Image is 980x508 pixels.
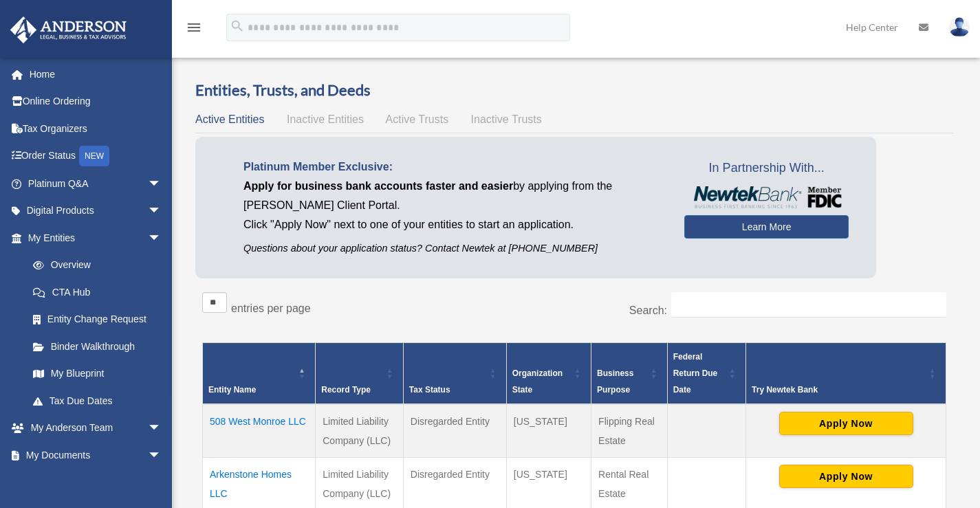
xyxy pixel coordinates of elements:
[243,240,664,257] p: Questions about your application status? Contact Newtek at [PHONE_NUMBER]
[186,19,202,36] i: menu
[667,343,745,405] th: Federal Return Due Date: Activate to sort
[6,16,131,43] img: Anderson Advisors Platinum Portal
[195,113,264,125] span: Active Entities
[10,415,182,442] a: My Anderson Teamarrow_drop_down
[148,441,175,470] span: arrow_drop_down
[684,215,849,239] a: Learn More
[512,368,563,395] span: Organization State
[243,177,664,215] p: by applying from the [PERSON_NAME] Client Portal.
[148,197,175,225] span: arrow_drop_down
[684,157,849,179] span: In Partnership With...
[591,343,668,405] th: Business Purpose: Activate to sort
[203,404,316,458] td: 508 West Monroe LLC
[746,343,946,405] th: Try Newtek Bank : Activate to sort
[243,180,513,192] span: Apply for business bank accounts faster and easier
[19,306,175,333] a: Entity Change Request
[597,368,633,395] span: Business Purpose
[10,142,182,170] a: Order StatusNEW
[203,343,316,405] th: Entity Name: Activate to invert sorting
[19,360,175,388] a: My Blueprint
[591,404,668,458] td: Flipping Real Estate
[10,88,182,115] a: Online Ordering
[230,19,245,34] i: search
[231,302,311,314] label: entries per page
[316,343,404,405] th: Record Type: Activate to sort
[148,415,175,443] span: arrow_drop_down
[195,80,953,101] h3: Entities, Trusts, and Deeds
[673,352,718,395] span: Federal Return Due Date
[691,186,842,208] img: NewtekBankLogoSM.png
[386,113,449,125] span: Active Trusts
[779,412,913,435] button: Apply Now
[148,170,175,198] span: arrow_drop_down
[752,382,925,398] div: Try Newtek Bank
[506,343,591,405] th: Organization State: Activate to sort
[409,385,450,395] span: Tax Status
[316,404,404,458] td: Limited Liability Company (LLC)
[148,224,175,252] span: arrow_drop_down
[10,441,182,469] a: My Documentsarrow_drop_down
[208,385,256,395] span: Entity Name
[186,24,202,36] a: menu
[949,17,970,37] img: User Pic
[10,170,182,197] a: Platinum Q&Aarrow_drop_down
[403,404,506,458] td: Disregarded Entity
[10,197,182,225] a: Digital Productsarrow_drop_down
[243,215,664,234] p: Click "Apply Now" next to one of your entities to start an application.
[471,113,542,125] span: Inactive Trusts
[243,157,664,177] p: Platinum Member Exclusive:
[779,465,913,488] button: Apply Now
[403,343,506,405] th: Tax Status: Activate to sort
[10,224,175,252] a: My Entitiesarrow_drop_down
[19,333,175,360] a: Binder Walkthrough
[287,113,364,125] span: Inactive Entities
[10,115,182,142] a: Tax Organizers
[10,60,182,88] a: Home
[19,387,175,415] a: Tax Due Dates
[629,305,667,316] label: Search:
[19,278,175,306] a: CTA Hub
[79,146,109,166] div: NEW
[506,404,591,458] td: [US_STATE]
[19,252,168,279] a: Overview
[321,385,371,395] span: Record Type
